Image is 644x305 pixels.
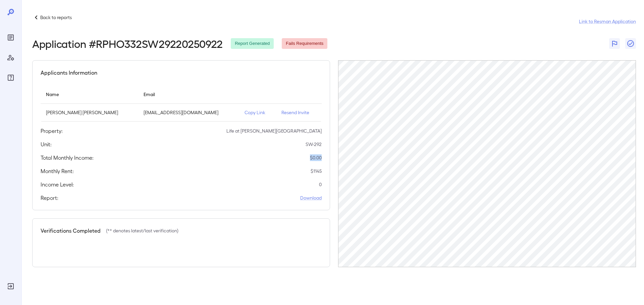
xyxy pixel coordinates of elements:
div: FAQ [5,72,16,83]
button: Close Report [625,38,636,49]
h2: Application # RPHO332SW29220250922 [32,37,223,50]
h5: Income Level: [41,180,74,188]
p: Life at [PERSON_NAME][GEOGRAPHIC_DATA] [226,128,322,134]
h5: Monthly Rent: [41,167,74,175]
a: Download [300,195,322,201]
p: Copy Link [245,109,271,116]
button: Flag Report [609,38,620,49]
th: Email [138,85,239,104]
h5: Property: [41,127,63,135]
p: $ 1145 [311,168,322,174]
p: SW-292 [306,141,322,148]
p: Back to reports [40,14,72,21]
div: Log Out [5,281,16,292]
p: [EMAIL_ADDRESS][DOMAIN_NAME] [144,109,234,116]
span: Fails Requirements [282,41,327,47]
table: simple table [41,85,322,122]
div: Manage Users [5,52,16,63]
a: Link to Resman Application [579,18,636,25]
p: (** denotes latest/last verification) [106,227,178,234]
span: Report Generated [231,41,274,47]
h5: Total Monthly Income: [41,154,94,162]
h5: Applicants Information [41,69,97,77]
h5: Unit: [41,140,52,148]
h5: Verifications Completed [41,227,101,235]
h5: Report: [41,194,58,202]
p: 0 [319,181,322,188]
th: Name [41,85,138,104]
p: Resend Invite [281,109,316,116]
div: Reports [5,32,16,43]
p: $ 0.00 [310,154,322,161]
p: [PERSON_NAME] [PERSON_NAME] [46,109,133,116]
